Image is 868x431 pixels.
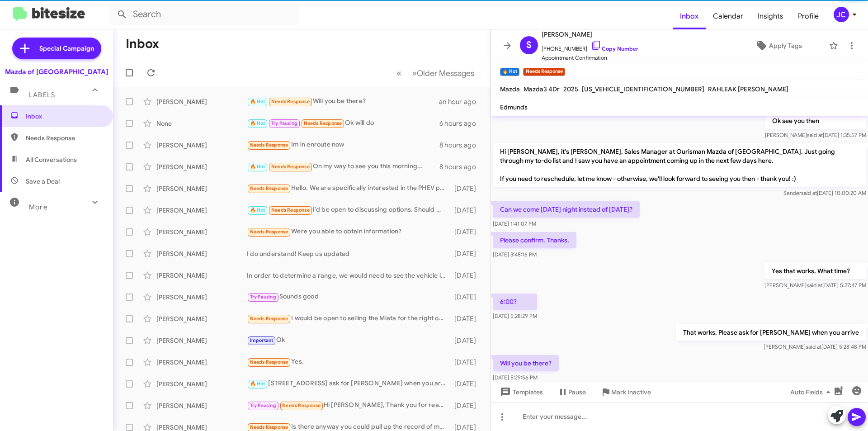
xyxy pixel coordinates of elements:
[156,227,247,237] div: [PERSON_NAME]
[765,113,866,129] p: Ok see you then
[524,85,560,93] span: Mazda3 4Dr
[156,314,247,323] div: [PERSON_NAME]
[247,400,450,411] div: Hi [PERSON_NAME], Thank you for reaching me out to me and the information. I will let you know wh...
[109,4,299,25] input: Search
[523,68,565,76] small: Needs Response
[247,292,450,302] div: Sounds good
[542,40,638,53] span: [PHONE_NUMBER]
[26,155,77,164] span: All Conversations
[450,271,483,280] div: [DATE]
[396,67,401,79] span: «
[250,337,274,343] span: Important
[450,184,483,193] div: [DATE]
[568,384,586,400] span: Pause
[247,249,450,258] div: I do understand! Keep us updated
[450,206,483,215] div: [DATE]
[250,164,265,170] span: 🔥 Hot
[765,132,866,138] span: [PERSON_NAME] [DATE] 1:35:57 PM
[750,3,791,29] a: Insights
[156,379,247,388] div: [PERSON_NAME]
[611,384,651,400] span: Mark Inactive
[493,374,538,381] span: [DATE] 5:29:56 PM
[500,68,519,76] small: 🔥 Hot
[807,282,822,289] span: said at
[764,343,866,350] span: [PERSON_NAME] [DATE] 5:28:48 PM
[250,403,276,408] span: Try Pausing
[247,357,450,367] div: Yes.
[271,99,310,104] span: Needs Response
[412,67,417,79] span: »
[493,251,537,258] span: [DATE] 3:48:16 PM
[304,120,342,126] span: Needs Response
[156,293,247,302] div: [PERSON_NAME]
[498,384,543,400] span: Templates
[493,313,537,319] span: [DATE] 5:28:29 PM
[29,91,55,99] span: Labels
[156,358,247,367] div: [PERSON_NAME]
[783,189,866,196] span: Sender [DATE] 10:00:20 AM
[439,141,483,150] div: 8 hours ago
[673,3,706,29] a: Inbox
[491,384,550,400] button: Templates
[493,294,537,310] p: 6:00?
[450,293,483,302] div: [DATE]
[271,120,297,126] span: Try Pausing
[493,201,640,218] p: Can we come [DATE] night instead of [DATE]?
[826,7,858,22] button: JC
[834,7,849,22] div: JC
[500,85,520,93] span: Mazda
[156,119,247,128] div: None
[439,97,483,106] div: an hour ago
[542,29,638,40] span: [PERSON_NAME]
[247,161,439,172] div: On my way to see you this morning...
[450,227,483,237] div: [DATE]
[250,294,276,300] span: Try Pausing
[450,314,483,323] div: [DATE]
[26,133,103,142] span: Needs Response
[5,67,108,76] div: Mazda of [GEOGRAPHIC_DATA]
[706,3,750,29] a: Calendar
[156,249,247,258] div: [PERSON_NAME]
[406,64,480,82] button: Next
[156,206,247,215] div: [PERSON_NAME]
[593,384,658,400] button: Mark Inactive
[450,358,483,367] div: [DATE]
[250,207,265,213] span: 🔥 Hot
[247,271,450,280] div: In order to determine a range, we would need to see the vehicle in person. When are you able to b...
[542,53,638,62] span: Appointment Confirmation
[439,119,483,128] div: 6 hours ago
[156,162,247,171] div: [PERSON_NAME]
[250,229,288,235] span: Needs Response
[450,401,483,410] div: [DATE]
[732,38,825,54] button: Apply Tags
[26,177,60,186] span: Save a Deal
[247,183,450,194] div: Hello. We are specifically interested in the PHEV preferred CX 90. Please let me know if you have...
[708,85,788,93] span: RAHLEAK [PERSON_NAME]
[247,140,439,150] div: Im in enroute now
[247,96,439,107] div: Will you be there?
[450,336,483,345] div: [DATE]
[156,271,247,280] div: [PERSON_NAME]
[12,38,101,59] a: Special Campaign
[156,184,247,193] div: [PERSON_NAME]
[250,381,265,387] span: 🔥 Hot
[250,185,288,191] span: Needs Response
[29,203,47,211] span: More
[247,335,450,346] div: Ok
[250,316,288,322] span: Needs Response
[247,205,450,215] div: I'd be open to discussing options. Should we arrange a time for me to come in?
[250,359,288,365] span: Needs Response
[250,99,265,104] span: 🔥 Hot
[417,68,474,78] span: Older Messages
[39,44,94,53] span: Special Campaign
[790,384,834,400] span: Auto Fields
[271,207,310,213] span: Needs Response
[550,384,593,400] button: Pause
[764,282,866,289] span: [PERSON_NAME] [DATE] 5:27:47 PM
[250,142,288,148] span: Needs Response
[676,324,866,341] p: That works, Please ask for [PERSON_NAME] when you arrive
[247,313,450,324] div: I would be open to selling the Miata for the right offer.
[783,384,841,400] button: Auto Fields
